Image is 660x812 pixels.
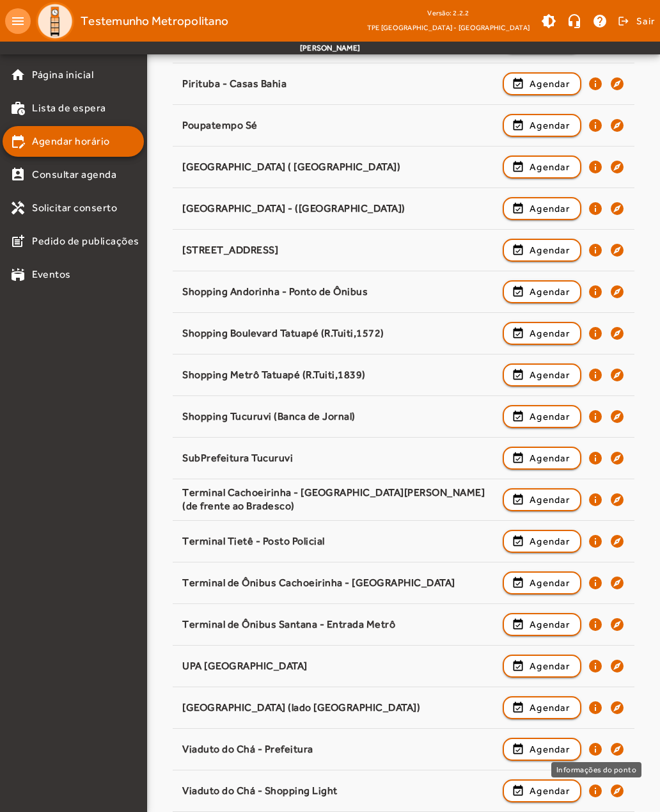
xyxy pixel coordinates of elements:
[588,76,603,92] mat-icon: info
[32,100,106,116] span: Lista de espera
[10,100,26,116] mat-icon: work_history
[503,488,581,511] button: Agendar
[10,134,26,149] mat-icon: edit_calendar
[609,534,625,549] mat-icon: explore
[588,450,603,466] mat-icon: info
[588,575,603,591] mat-icon: info
[530,409,570,424] span: Agendar
[609,617,625,632] mat-icon: explore
[530,284,570,299] span: Agendar
[503,779,581,802] button: Agendar
[182,577,496,590] div: Terminal de Ônibus Cachoeirinha - [GEOGRAPHIC_DATA]
[609,159,625,175] mat-icon: explore
[588,492,603,507] mat-icon: info
[10,200,26,216] mat-icon: handyman
[588,658,603,674] mat-icon: info
[551,762,641,777] div: Informações do ponto
[503,613,581,636] button: Agendar
[182,535,496,548] div: Terminal Tietê - Posto Policial
[530,492,570,507] span: Agendar
[588,700,603,715] mat-icon: info
[530,534,570,549] span: Agendar
[530,201,570,216] span: Agendar
[182,285,496,299] div: Shopping Andorinha - Ponto de Ônibus
[32,67,93,83] span: Página inicial
[81,11,228,31] span: Testemunho Metropolitano
[588,284,603,299] mat-icon: info
[503,363,581,386] button: Agendar
[503,696,581,719] button: Agendar
[609,492,625,507] mat-icon: explore
[530,159,570,175] span: Agendar
[10,67,26,83] mat-icon: home
[367,5,530,21] div: Versão: 2.2.2
[636,11,655,31] span: Sair
[503,155,581,179] button: Agendar
[609,367,625,383] mat-icon: explore
[588,326,603,341] mat-icon: info
[367,21,530,34] span: TPE [GEOGRAPHIC_DATA] - [GEOGRAPHIC_DATA]
[503,322,581,345] button: Agendar
[616,12,655,31] button: Sair
[182,784,496,798] div: Viaduto do Chá - Shopping Light
[530,617,570,632] span: Agendar
[182,327,496,340] div: Shopping Boulevard Tatuapé (R.Tuiti,1572)
[503,530,581,553] button: Agendar
[609,742,625,757] mat-icon: explore
[503,655,581,678] button: Agendar
[182,161,496,174] div: [GEOGRAPHIC_DATA] ( [GEOGRAPHIC_DATA])
[32,200,117,216] span: Solicitar conserto
[503,571,581,594] button: Agendar
[182,202,496,216] div: [GEOGRAPHIC_DATA] - ([GEOGRAPHIC_DATA])
[530,742,570,757] span: Agendar
[32,267,71,282] span: Eventos
[530,76,570,92] span: Agendar
[182,369,496,382] div: Shopping Metrô Tatuapé (R.Tuiti,1839)
[609,326,625,341] mat-icon: explore
[588,783,603,799] mat-icon: info
[182,743,496,756] div: Viaduto do Chá - Prefeitura
[530,658,570,674] span: Agendar
[530,243,570,258] span: Agendar
[182,119,496,132] div: Poupatempo Sé
[609,700,625,715] mat-icon: explore
[588,243,603,258] mat-icon: info
[530,783,570,799] span: Agendar
[32,134,110,149] span: Agendar horário
[10,167,26,182] mat-icon: perm_contact_calendar
[530,700,570,715] span: Agendar
[609,118,625,133] mat-icon: explore
[5,8,31,34] mat-icon: menu
[588,409,603,424] mat-icon: info
[503,72,581,95] button: Agendar
[530,367,570,383] span: Agendar
[588,534,603,549] mat-icon: info
[588,367,603,383] mat-icon: info
[609,575,625,591] mat-icon: explore
[503,239,581,262] button: Agendar
[609,76,625,92] mat-icon: explore
[503,197,581,220] button: Agendar
[503,447,581,470] button: Agendar
[609,409,625,424] mat-icon: explore
[609,783,625,799] mat-icon: explore
[182,244,496,257] div: [STREET_ADDRESS]
[10,234,26,249] mat-icon: post_add
[588,159,603,175] mat-icon: info
[609,450,625,466] mat-icon: explore
[36,2,74,40] img: Logo TPE
[182,701,496,715] div: [GEOGRAPHIC_DATA] (lado [GEOGRAPHIC_DATA])
[31,2,228,40] a: Testemunho Metropolitano
[530,450,570,466] span: Agendar
[609,284,625,299] mat-icon: explore
[182,410,496,424] div: Shopping Tucuruvi (Banca de Jornal)
[182,452,496,465] div: SubPrefeitura Tucuruvi
[588,742,603,757] mat-icon: info
[588,118,603,133] mat-icon: info
[182,486,496,513] div: Terminal Cachoeirinha - [GEOGRAPHIC_DATA][PERSON_NAME] (de frente ao Bradesco)
[182,618,496,632] div: Terminal de Ônibus Santana - Entrada Metrô
[609,658,625,674] mat-icon: explore
[503,114,581,137] button: Agendar
[588,201,603,216] mat-icon: info
[182,660,496,673] div: UPA [GEOGRAPHIC_DATA]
